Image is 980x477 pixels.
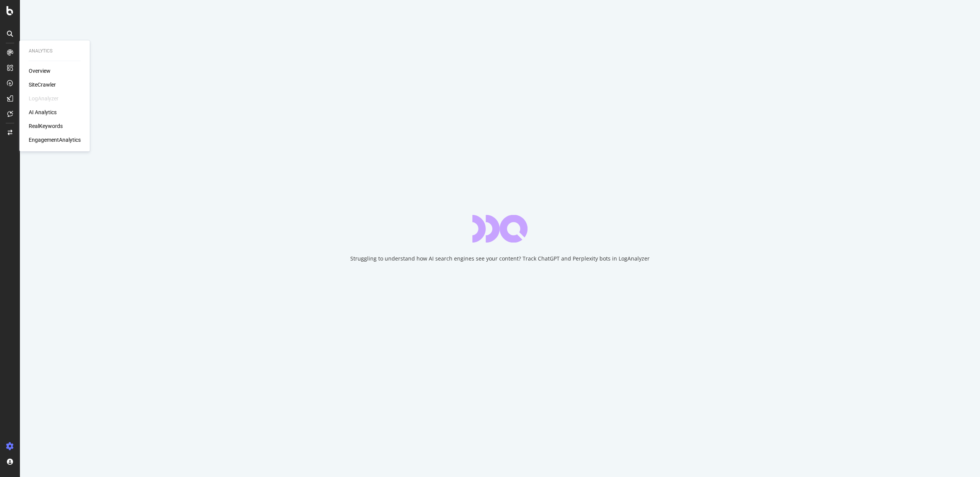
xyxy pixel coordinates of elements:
[472,215,528,243] div: animation
[29,108,57,116] a: AI Analytics
[29,136,81,144] a: EngagementAnalytics
[29,48,81,54] div: Analytics
[29,95,59,102] div: LogAnalyzer
[29,81,56,89] a: SiteCrawler
[350,255,650,262] div: Struggling to understand how AI search engines see your content? Track ChatGPT and Perplexity bot...
[29,67,51,75] a: Overview
[29,122,63,130] a: RealKeywords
